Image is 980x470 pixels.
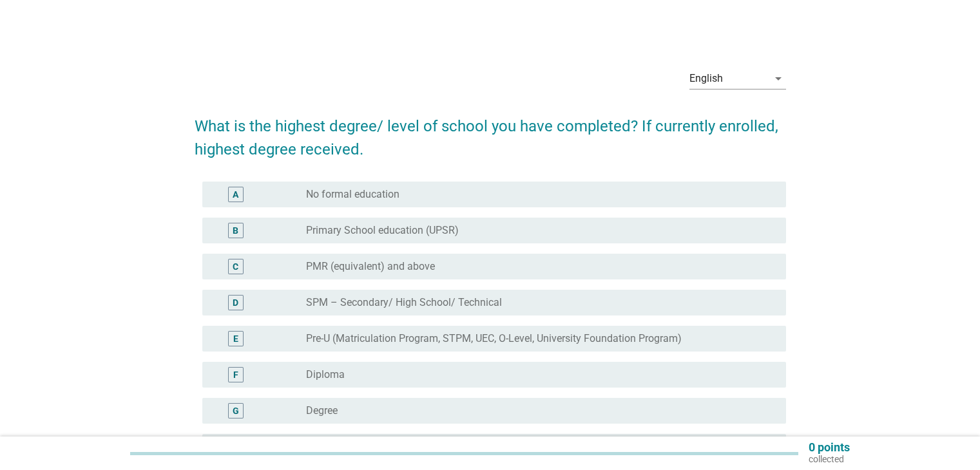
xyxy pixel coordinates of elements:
[809,442,850,453] p: 0 points
[233,260,238,274] div: C
[195,102,786,161] h2: What is the highest degree/ level of school you have completed? If currently enrolled, highest de...
[306,188,399,201] label: No formal education
[689,73,723,84] div: English
[306,296,502,309] label: SPM – Secondary/ High School/ Technical
[306,332,682,345] label: Pre-U (Matriculation Program, STPM, UEC, O-Level, University Foundation Program)
[233,224,238,238] div: B
[233,368,238,382] div: F
[233,188,238,202] div: A
[306,404,338,417] label: Degree
[771,71,786,86] i: arrow_drop_down
[233,404,239,418] div: G
[809,453,850,465] p: collected
[233,296,238,310] div: D
[306,368,345,381] label: Diploma
[306,224,459,237] label: Primary School education (UPSR)
[306,260,435,273] label: PMR (equivalent) and above
[233,332,238,346] div: E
